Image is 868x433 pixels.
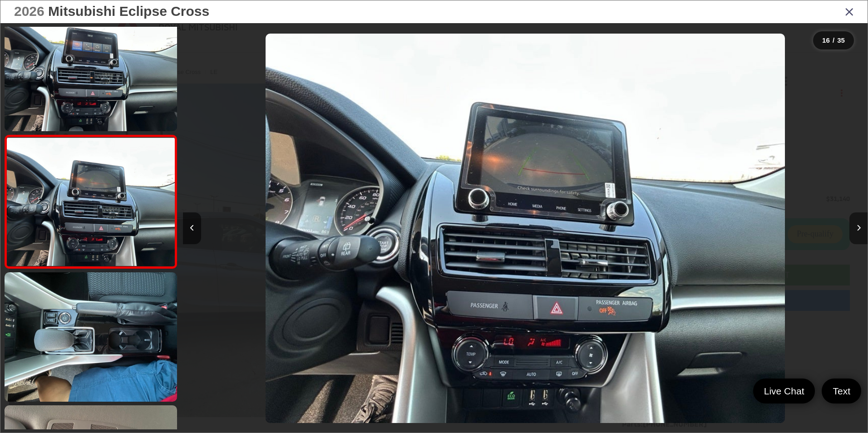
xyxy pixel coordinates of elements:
a: Live Chat [753,379,815,403]
img: 2026 Mitsubishi Eclipse Cross LE [5,138,176,266]
span: Text [828,385,855,397]
span: 16 [822,36,830,44]
img: 2026 Mitsubishi Eclipse Cross LE [266,34,785,423]
button: Previous image [183,212,201,244]
a: Text [822,379,861,403]
span: Live Chat [759,385,809,397]
i: Close gallery [845,5,854,17]
img: 2026 Mitsubishi Eclipse Cross LE [3,271,179,403]
span: Mitsubishi Eclipse Cross [48,4,209,19]
span: / [832,37,835,44]
span: 2026 [14,4,44,19]
button: Next image [849,212,868,244]
div: 2026 Mitsubishi Eclipse Cross LE 15 [183,34,868,423]
img: 2026 Mitsubishi Eclipse Cross LE [3,0,179,133]
span: 35 [837,36,845,44]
